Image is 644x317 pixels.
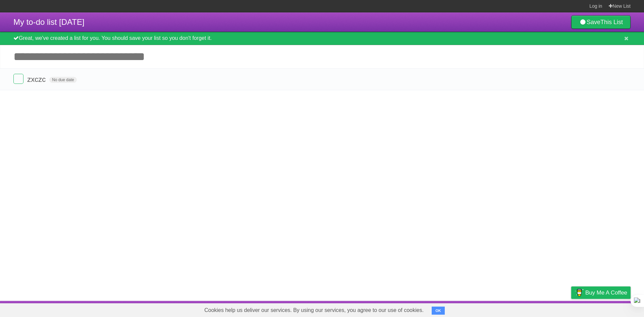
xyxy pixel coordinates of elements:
span: My to-do list [DATE] [13,17,85,27]
span: No due date [49,77,76,83]
img: Buy me a coffee [575,287,584,298]
a: Suggest a feature [588,303,631,315]
span: Cookies help us deliver our services. By using our services, you agree to our use of cookies. [198,304,430,317]
a: About [482,303,496,315]
a: Privacy [562,303,580,315]
a: Terms [540,303,554,315]
button: OK [432,307,445,315]
span: zxczc [27,75,47,84]
label: Done [13,74,23,84]
b: This List [600,19,623,25]
a: Buy me a coffee [571,286,631,299]
a: SaveThis List [571,15,631,29]
a: Developers [504,303,531,315]
span: Buy me a coffee [585,287,627,299]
